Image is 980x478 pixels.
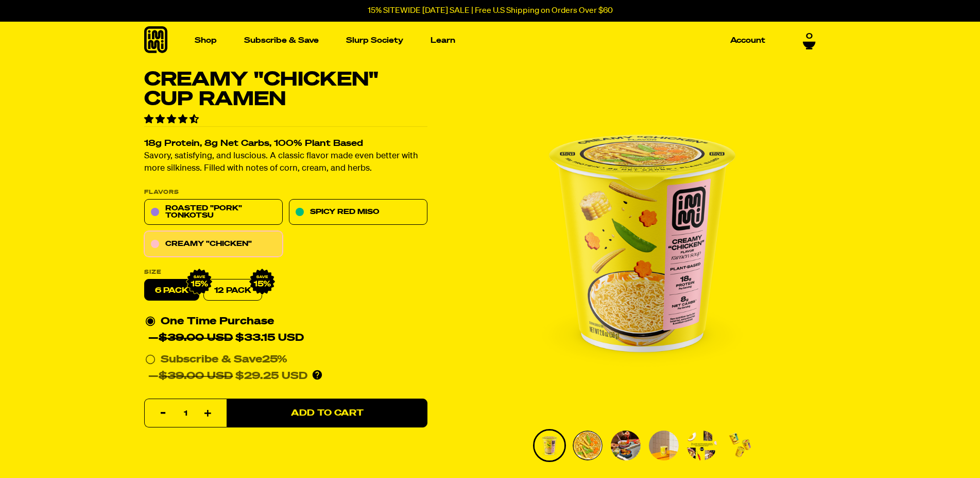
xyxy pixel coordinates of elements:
label: 6 pack [144,279,199,301]
img: IMG_9632.png [186,269,213,295]
input: quantity [151,400,220,428]
span: 25% [262,355,287,365]
a: 12 Pack [203,279,262,301]
li: Go to slide 6 [724,429,757,462]
a: Slurp Society [342,32,407,48]
span: 0 [806,31,813,41]
div: PDP main carousel [469,70,815,417]
a: Spicy Red Miso [289,200,427,225]
button: Add to Cart [227,399,427,428]
li: Go to slide 1 [533,429,566,462]
a: 0 [803,31,816,49]
p: 15% SITEWIDE [DATE] SALE | Free U.S Shipping on Orders Over $60 [368,6,613,15]
div: PDP main carousel thumbnails [469,429,815,462]
span: 4.71 stars [144,115,201,124]
a: Shop [191,32,221,48]
a: Account [726,32,769,48]
img: Creamy "Chicken" Cup Ramen [573,431,603,460]
p: Savory, satisfying, and luscious. A classic flavor made even better with more silkiness. Filled w... [144,151,427,175]
li: Go to slide 4 [647,429,680,462]
li: Go to slide 5 [685,429,718,462]
a: Subscribe & Save [240,32,323,48]
img: Creamy "Chicken" Cup Ramen [535,431,564,460]
div: — $33.15 USD [148,330,304,347]
img: Creamy "Chicken" Cup Ramen [469,70,815,417]
nav: Main navigation [191,22,769,59]
div: — $29.25 USD [148,368,307,385]
img: Creamy "Chicken" Cup Ramen [611,431,641,460]
li: 1 of 6 [469,70,815,417]
span: Add to Cart [290,409,363,418]
p: Flavors [144,190,427,195]
a: Creamy "Chicken" [144,232,283,257]
div: Subscribe & Save [161,352,287,368]
img: IMG_9632.png [249,269,276,295]
img: Creamy "Chicken" Cup Ramen [687,431,717,460]
a: Learn [426,32,459,48]
h1: Creamy "Chicken" Cup Ramen [144,70,427,109]
del: $39.00 USD [159,333,233,343]
li: Go to slide 3 [609,429,642,462]
h2: 18g Protein, 8g Net Carbs, 100% Plant Based [144,140,427,149]
img: Creamy "Chicken" Cup Ramen [649,431,679,460]
a: Roasted "Pork" Tonkotsu [144,200,283,225]
img: Creamy "Chicken" Cup Ramen [725,431,755,460]
li: Go to slide 2 [571,429,604,462]
label: Size [144,270,427,275]
del: $39.00 USD [159,371,233,382]
div: One Time Purchase [145,314,426,347]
